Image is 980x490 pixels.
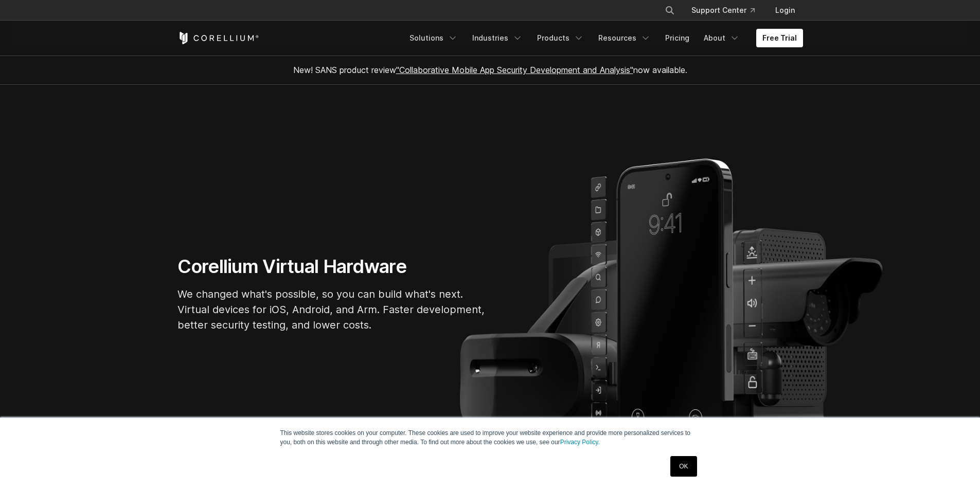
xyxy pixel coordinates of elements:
[767,1,803,20] a: Login
[280,428,700,447] p: This website stores cookies on your computer. These cookies are used to improve your website expe...
[177,255,486,278] h1: Corellium Virtual Hardware
[466,29,529,47] a: Industries
[531,29,590,47] a: Products
[560,439,600,446] a: Privacy Policy.
[661,1,679,20] button: Search
[683,1,763,20] a: Support Center
[652,1,803,20] div: Navigation Menu
[403,29,464,47] a: Solutions
[293,65,687,75] span: New! SANS product review now available.
[403,29,803,47] div: Navigation Menu
[670,456,697,477] a: OK
[396,65,633,75] a: "Collaborative Mobile App Security Development and Analysis"
[698,29,746,47] a: About
[592,29,657,47] a: Resources
[756,29,803,47] a: Free Trial
[177,32,259,44] a: Corellium Home
[659,29,696,47] a: Pricing
[177,286,486,333] p: We changed what's possible, so you can build what's next. Virtual devices for iOS, Android, and A...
